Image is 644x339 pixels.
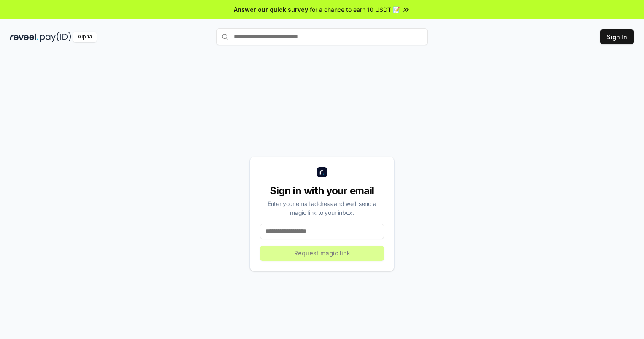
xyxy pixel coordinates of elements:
img: logo_small [317,167,327,177]
div: Sign in with your email [260,184,384,198]
span: for a chance to earn 10 USDT 📝 [310,5,400,14]
button: Sign In [600,29,634,44]
div: Enter your email address and we’ll send a magic link to your inbox. [260,199,384,217]
div: Alpha [73,32,97,42]
span: Answer our quick survey [234,5,308,14]
img: reveel_dark [10,32,38,42]
img: pay_id [40,32,71,42]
